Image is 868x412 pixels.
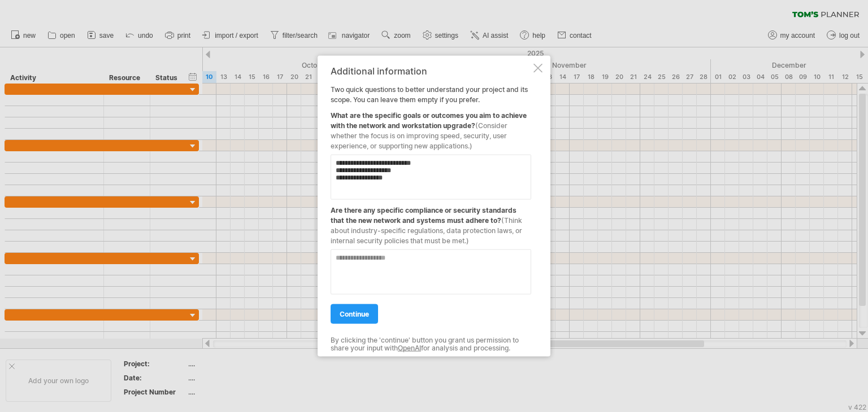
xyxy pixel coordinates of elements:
[331,304,378,324] a: continue
[331,200,531,246] div: Are there any specific compliance or security standards that the new network and systems must adh...
[331,105,531,151] div: What are the specific goals or outcomes you aim to achieve with the network and workstation upgrade?
[331,66,531,76] div: Additional information
[331,216,522,245] span: (Think about industry-specific regulations, data protection laws, or internal security policies t...
[331,336,531,353] div: By clicking the 'continue' button you grant us permission to share your input with for analysis a...
[340,310,369,318] span: continue
[398,344,421,352] a: OpenAI
[331,121,507,150] span: (Consider whether the focus is on improving speed, security, user experience, or supporting new a...
[331,66,531,347] div: Two quick questions to better understand your project and its scope. You can leave them empty if ...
